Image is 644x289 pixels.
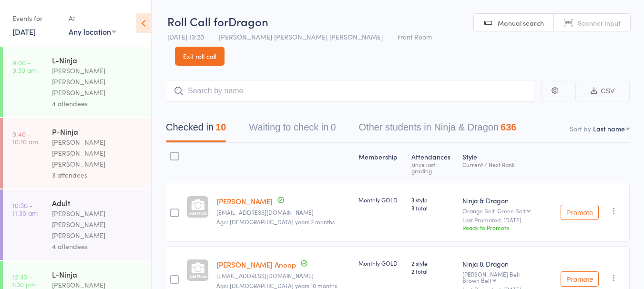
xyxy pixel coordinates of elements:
span: 2 total [411,267,455,275]
small: ayman_alshara@yahoo.com [216,209,351,216]
div: L-Ninja [52,55,143,65]
div: Events for [12,10,59,26]
div: since last grading [411,161,455,174]
div: Atten­dances [408,147,459,179]
div: [PERSON_NAME] [PERSON_NAME] [PERSON_NAME] [52,208,143,241]
div: Membership [355,147,408,179]
div: Ninja & Dragon [462,196,553,205]
span: 2 style [411,259,455,267]
span: Scanner input [578,18,621,28]
span: 3 style [411,196,455,204]
small: anoopbr1985@gmail.com [216,272,351,279]
span: [DATE] 13:20 [167,32,204,41]
div: 636 [501,122,516,132]
time: 9:40 - 10:10 am [12,130,38,145]
div: 4 attendees [52,241,143,252]
a: [DATE] [12,26,36,37]
div: Adult [52,198,143,208]
div: 0 [330,122,336,132]
div: 4 attendees [52,98,143,109]
span: Roll Call for [167,13,228,29]
div: Green Belt [497,208,526,214]
div: [PERSON_NAME] [PERSON_NAME] [PERSON_NAME] [52,137,143,169]
div: Brown Belt [462,277,491,283]
div: P-Ninja [52,126,143,137]
span: 3 total [411,204,455,212]
input: Search by name [166,80,534,102]
div: Ninja & Dragon [462,259,553,269]
div: 10 [215,122,226,132]
button: Waiting to check in0 [249,117,336,142]
div: Current / Next Rank [462,161,553,168]
span: Dragon [228,13,268,29]
time: 10:30 - 11:30 am [12,201,38,217]
div: Orange Belt [462,208,553,214]
span: Manual search [498,18,544,28]
div: L-Ninja [52,269,143,279]
time: 12:30 - 1:30 pm [12,273,36,288]
div: Monthly GOLD [358,259,404,267]
div: Any location [69,26,116,37]
div: At [69,10,116,26]
div: Style [459,147,557,179]
span: Age: [DEMOGRAPHIC_DATA] years 2 months [216,218,335,226]
button: Other students in Ninja & Dragon636 [359,117,517,142]
button: Promote [561,271,599,287]
div: [PERSON_NAME] Belt [462,271,553,283]
a: 10:30 -11:30 amAdult[PERSON_NAME] [PERSON_NAME] [PERSON_NAME]4 attendees [3,189,151,260]
span: Front Room [398,32,432,41]
small: Last Promoted: [DATE] [462,217,553,223]
div: Monthly GOLD [358,196,404,204]
div: [PERSON_NAME] [PERSON_NAME] [PERSON_NAME] [52,65,143,98]
a: [PERSON_NAME] [216,196,273,206]
div: Ready to Promote [462,223,553,231]
a: Exit roll call [175,47,225,66]
span: [PERSON_NAME] [PERSON_NAME] [PERSON_NAME] [219,32,383,41]
button: Checked in10 [166,117,226,142]
label: Sort by [570,124,591,133]
button: CSV [575,81,630,101]
button: Promote [561,205,599,220]
div: Last name [593,124,625,133]
a: 9:40 -10:10 amP-Ninja[PERSON_NAME] [PERSON_NAME] [PERSON_NAME]3 attendees [3,118,151,189]
a: 9:00 -9:30 amL-Ninja[PERSON_NAME] [PERSON_NAME] [PERSON_NAME]4 attendees [3,47,151,117]
div: 3 attendees [52,169,143,180]
time: 9:00 - 9:30 am [12,59,37,74]
a: [PERSON_NAME] Anoop [216,259,296,269]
